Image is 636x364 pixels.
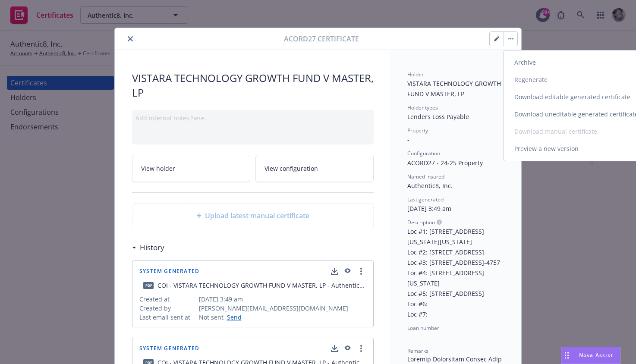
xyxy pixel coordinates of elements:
h3: History [140,242,164,253]
a: View holder [132,155,250,182]
span: Loc #1: [STREET_ADDRESS][US_STATE][US_STATE] Loc #2: [STREET_ADDRESS] Loc #3: [STREET_ADDRESS]-47... [407,227,500,318]
span: Created by [139,304,195,313]
a: Send [224,313,242,322]
span: Created at [139,295,195,304]
span: [DATE] 3:49 am [407,204,451,213]
span: Last generated [407,196,444,203]
span: Holder [407,71,424,78]
span: [PERSON_NAME][EMAIL_ADDRESS][DOMAIN_NAME] [199,304,367,313]
span: View configuration [264,164,318,173]
div: COI - VISTARA TECHNOLOGY GROWTH FUND V MASTER, LP - Authentic8, Inc. - fillable.pdf [157,281,366,290]
a: View configuration [255,155,374,182]
span: System Generated [139,346,199,351]
a: more [356,266,366,276]
div: Drag to move [561,347,572,364]
span: Remarks [407,347,428,355]
span: Add internal notes here... [135,114,210,122]
span: Description [407,219,435,226]
span: ACORD27 - 24-25 Property [407,159,483,167]
span: VISTARA TECHNOLOGY GROWTH FUND V MASTER, LP [407,79,503,98]
a: more [356,343,366,354]
span: - [407,333,409,341]
button: Nova Assist [561,347,620,364]
span: System Generated [139,269,199,274]
span: Nova Assist [579,351,613,359]
span: Holder types [407,104,438,111]
span: Authentic8, Inc. [407,182,453,190]
span: [DATE] 3:49 am [199,295,367,304]
div: History [132,242,164,253]
span: Named insured [407,173,444,180]
button: close [125,34,135,44]
span: Not sent [199,313,224,322]
span: Last email sent at [139,313,195,322]
span: Loan number [407,324,439,332]
span: pdf [143,282,154,289]
span: Property [407,127,428,134]
span: Lenders Loss Payable [407,113,469,121]
span: Configuration [407,150,440,157]
span: View holder [141,164,175,173]
span: - [407,135,409,144]
span: VISTARA TECHNOLOGY GROWTH FUND V MASTER, LP [132,71,374,100]
span: Acord27 Certificate [284,34,359,44]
